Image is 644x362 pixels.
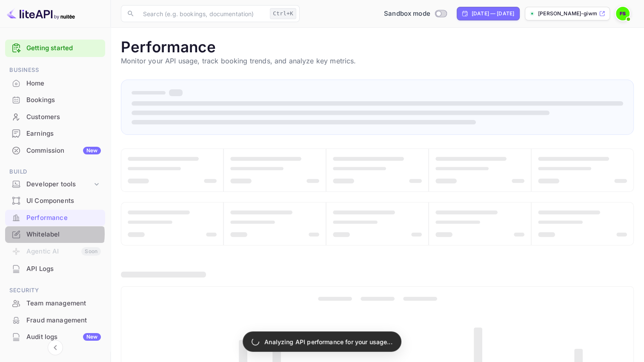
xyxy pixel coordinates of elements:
[5,125,105,141] a: Earnings
[26,332,101,342] div: Audit logs
[5,40,105,57] div: Getting started
[5,295,105,311] a: Team management
[26,95,101,105] div: Bookings
[5,66,105,75] span: Business
[5,286,105,295] span: Security
[26,213,101,223] div: Performance
[48,340,63,355] button: Collapse navigation
[26,79,101,88] div: Home
[5,125,105,142] div: Earnings
[5,92,105,108] a: Bookings
[5,210,105,226] div: Performance
[5,312,105,329] div: Fraud management
[138,5,266,22] input: Search (e.g. bookings, documentation)
[121,56,634,66] p: Monitor your API usage, track booking trends, and analyze key metrics.
[26,264,101,274] div: API Logs
[5,329,105,345] a: Audit logsNew
[384,9,430,19] span: Sandbox mode
[5,75,105,92] div: Home
[26,196,101,206] div: UI Components
[5,329,105,345] div: Audit logsNew
[472,10,514,17] div: [DATE] — [DATE]
[26,180,92,189] div: Developer tools
[5,75,105,91] a: Home
[5,109,105,125] a: Customers
[121,38,634,56] h1: Performance
[26,299,101,308] div: Team management
[5,143,105,159] div: CommissionNew
[26,112,101,122] div: Customers
[5,312,105,328] a: Fraud management
[5,295,105,312] div: Team management
[26,316,101,325] div: Fraud management
[7,7,75,20] img: LiteAPI logo
[5,210,105,225] a: Performance
[5,109,105,125] div: Customers
[26,146,101,156] div: Commission
[270,8,296,19] div: Ctrl+K
[5,226,105,243] div: Whitelabel
[26,230,101,239] div: Whitelabel
[264,337,392,346] p: Analyzing API performance for your usage...
[5,226,105,242] a: Whitelabel
[5,193,105,208] a: UI Components
[83,147,101,154] div: New
[5,143,105,158] a: CommissionNew
[616,7,630,20] img: Ferman Smith
[26,129,101,139] div: Earnings
[5,193,105,209] div: UI Components
[5,177,105,192] div: Developer tools
[5,261,105,277] div: API Logs
[5,167,105,177] span: Build
[26,43,101,53] a: Getting started
[381,9,450,19] div: Switch to Production mode
[538,10,597,17] p: [PERSON_NAME]-giwmp.nui...
[83,333,101,341] div: New
[5,261,105,276] a: API Logs
[5,92,105,108] div: Bookings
